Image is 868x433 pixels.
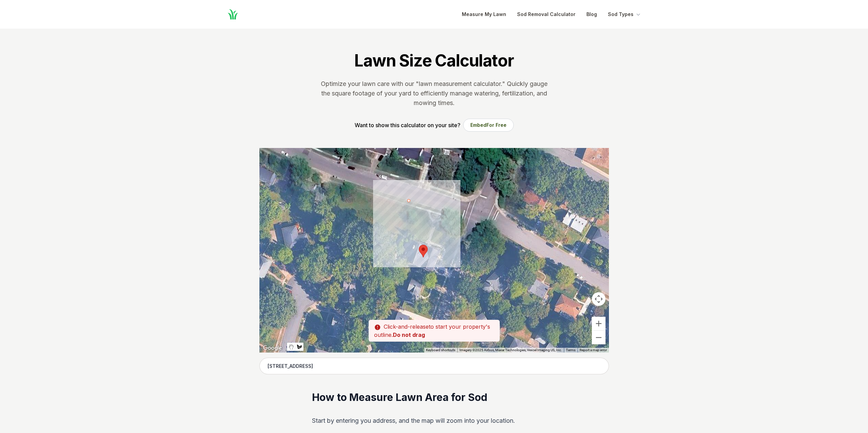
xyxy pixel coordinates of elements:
[462,10,506,18] a: Measure My Lawn
[393,331,425,338] strong: Do not drag
[592,317,606,330] button: Zoom in
[287,343,295,351] button: Stop drawing
[486,122,507,128] span: For Free
[459,348,562,352] span: Imagery ©2025 Airbus, Maxar Technologies, Vexcel Imaging US, Inc.
[592,292,606,306] button: Map camera controls
[295,343,303,351] button: Draw a shape
[261,344,284,353] a: Open this area in Google Maps (opens a new window)
[354,50,513,71] h1: Lawn Size Calculator
[566,348,575,352] a: Terms (opens in new tab)
[261,344,284,353] img: Google
[384,323,429,330] span: Click-and-release
[580,348,607,352] a: Report a map error
[517,10,575,18] a: Sod Removal Calculator
[369,320,500,342] p: to start your property's outline.
[426,348,455,353] button: Keyboard shortcuts
[463,119,514,132] button: EmbedFor Free
[592,331,606,344] button: Zoom out
[586,10,597,18] a: Blog
[312,391,556,404] h2: How to Measure Lawn Area for Sod
[608,10,642,18] button: Sod Types
[259,358,609,375] input: Enter your address to get started
[355,121,460,129] p: Want to show this calculator on your site?
[312,415,556,426] p: Start by entering you address, and the map will zoom into your location.
[319,79,549,108] p: Optimize your lawn care with our "lawn measurement calculator." Quickly gauge the square footage ...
